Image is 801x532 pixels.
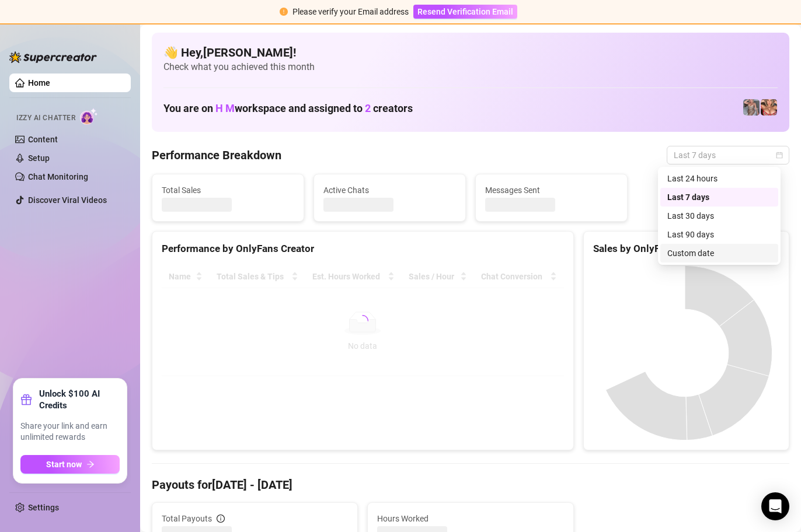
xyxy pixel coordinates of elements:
[28,172,88,181] a: Chat Monitoring
[761,492,789,520] div: Open Intercom Messenger
[162,512,212,525] span: Total Payouts
[413,5,517,19] button: Resend Verification Email
[667,172,771,185] div: Last 24 hours
[743,99,760,116] img: pennylondonvip
[377,512,563,525] span: Hours Worked
[86,460,95,468] span: arrow-right
[28,78,50,87] a: Home
[80,108,98,125] img: AI Chatter
[667,209,771,222] div: Last 30 days
[667,247,771,260] div: Custom date
[280,8,288,16] span: exclamation-circle
[152,477,789,493] h4: Payouts for [DATE] - [DATE]
[761,99,777,116] img: pennylondon
[162,241,564,257] div: Performance by OnlyFans Creator
[9,51,97,63] img: logo-BBDzfeDw.svg
[660,206,778,225] div: Last 30 days
[39,388,120,411] strong: Unlock $100 AI Credits
[163,102,413,115] h1: You are on workspace and assigned to creators
[417,7,513,16] span: Resend Verification Email
[660,188,778,206] div: Last 7 days
[163,61,778,73] span: Check what you achieved this month
[162,184,294,197] span: Total Sales
[485,184,618,197] span: Messages Sent
[28,153,50,163] a: Setup
[323,184,456,197] span: Active Chats
[660,169,778,188] div: Last 24 hours
[215,102,235,114] span: H M
[20,394,32,405] span: gift
[20,455,120,474] button: Start nowarrow-right
[28,135,58,144] a: Content
[660,244,778,262] div: Custom date
[292,5,409,18] div: Please verify your Email address
[46,460,82,469] span: Start now
[667,228,771,241] div: Last 90 days
[28,195,107,205] a: Discover Viral Videos
[217,514,225,523] span: info-circle
[16,113,75,124] span: Izzy AI Chatter
[356,313,370,328] span: loading
[593,241,779,257] div: Sales by OnlyFans Creator
[28,503,59,512] a: Settings
[660,225,778,244] div: Last 90 days
[163,44,778,61] h4: 👋 Hey, [PERSON_NAME] !
[667,191,771,204] div: Last 7 days
[674,146,782,164] span: Last 7 days
[365,102,371,114] span: 2
[152,147,281,163] h4: Performance Breakdown
[776,152,783,159] span: calendar
[20,421,120,443] span: Share your link and earn unlimited rewards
